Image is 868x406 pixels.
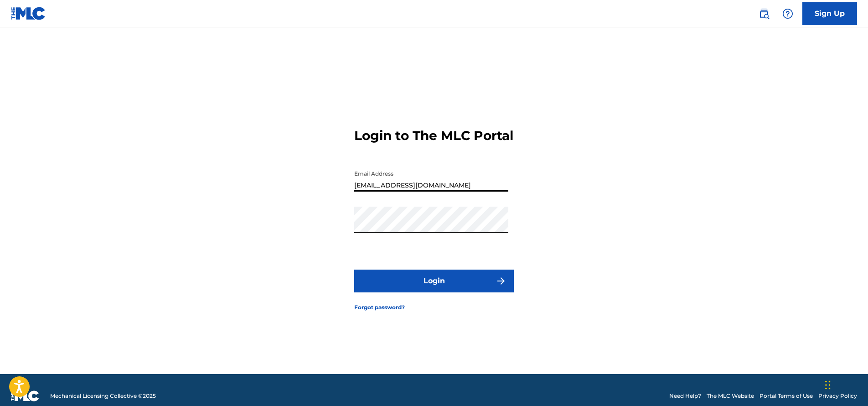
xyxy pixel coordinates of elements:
a: Privacy Policy [818,392,857,400]
a: Sign Up [802,2,857,25]
a: The MLC Website [707,392,754,400]
a: Portal Terms of Use [759,392,813,400]
a: Public Search [755,5,773,23]
span: Mechanical Licensing Collective © 2025 [50,392,156,400]
img: logo [11,390,39,401]
button: Login [354,270,514,292]
a: Forgot password? [354,303,405,312]
div: Help [779,5,797,23]
img: help [782,8,793,19]
img: search [759,8,770,19]
img: f7272a7cc735f4ea7f67.svg [496,276,506,286]
div: Drag [825,371,831,399]
img: MLC Logo [11,7,46,20]
h3: Login to The MLC Portal [354,128,513,144]
a: Need Help? [669,392,701,400]
iframe: Chat Widget [822,362,868,406]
